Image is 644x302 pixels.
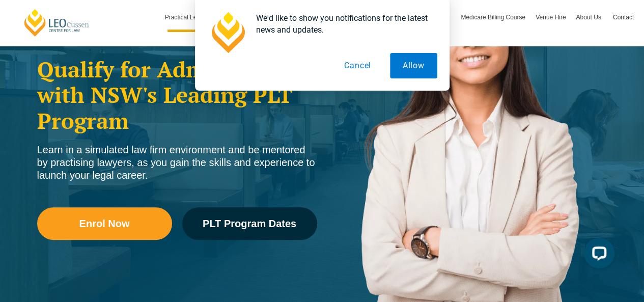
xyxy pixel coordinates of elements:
[182,207,317,240] a: PLT Program Dates
[37,57,317,133] h2: Qualify for Admission with NSW's Leading PLT Program
[37,207,172,240] a: Enrol Now
[390,53,437,78] button: Allow
[331,53,384,78] button: Cancel
[576,234,619,277] iframe: LiveChat chat widget
[37,144,317,182] div: Learn in a simulated law firm environment and be mentored by practising lawyers, as you gain the ...
[248,12,437,36] div: We'd like to show you notifications for the latest news and updates.
[203,218,296,229] span: PLT Program Dates
[79,218,130,229] span: Enrol Now
[207,12,248,53] img: notification icon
